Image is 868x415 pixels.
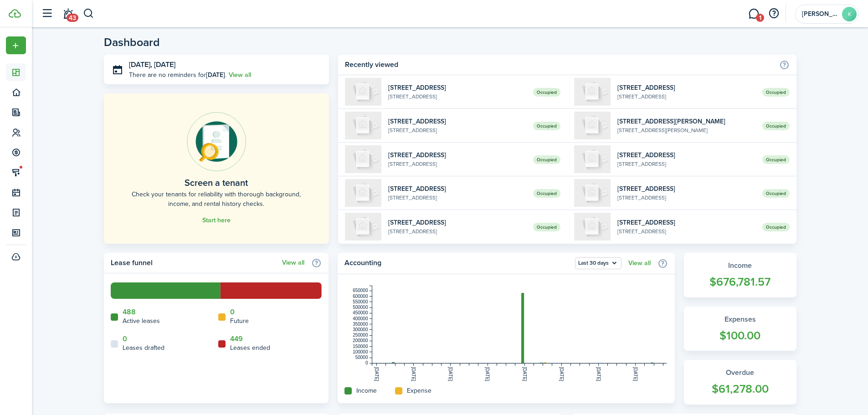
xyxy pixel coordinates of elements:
tspan: 450000 [353,310,368,315]
span: Occupied [762,155,790,164]
widget-stats-count: $61,278.00 [693,380,787,398]
p: There are no reminders for . [129,70,226,80]
span: Occupied [762,223,790,231]
widget-list-item-title: [STREET_ADDRESS] [388,150,526,160]
tspan: [DATE] [374,367,379,381]
button: Open menu [6,36,26,54]
home-widget-title: Recently viewed [345,59,774,70]
tspan: 100000 [353,349,368,354]
tspan: 150000 [353,344,368,349]
widget-stats-count: $676,781.57 [693,273,787,291]
tspan: 250000 [353,333,368,338]
home-widget-title: Leases drafted [123,343,164,353]
img: 101 [574,213,611,241]
a: 0 [230,308,235,316]
tspan: 400000 [353,316,368,321]
img: 204 [574,112,611,139]
a: Notifications [59,2,77,26]
widget-list-item-description: [STREET_ADDRESS] [617,227,755,236]
a: Overdue$61,278.00 [684,360,796,405]
button: Open menu [575,257,621,269]
widget-list-item-description: [STREET_ADDRESS] [617,194,755,202]
span: Kaitlyn [802,11,838,17]
a: 488 [123,308,136,316]
img: B [574,145,611,173]
widget-list-item-description: [STREET_ADDRESS] [388,92,526,101]
a: View all [282,259,304,266]
img: 1 [345,179,381,207]
span: 43 [67,14,78,22]
a: Messaging [745,2,762,26]
span: Occupied [533,122,560,130]
a: View all [628,260,651,267]
span: Occupied [533,88,560,97]
widget-list-item-description: [STREET_ADDRESS][PERSON_NAME] [617,126,755,134]
span: Occupied [533,155,560,164]
img: 302 [574,78,611,106]
tspan: 0 [365,360,368,365]
widget-stats-title: Income [693,260,787,271]
img: TenantCloud [9,9,21,18]
span: Occupied [762,88,790,97]
a: Expenses$100.00 [684,307,796,351]
widget-list-item-title: [STREET_ADDRESS] [617,150,755,160]
widget-stats-title: Expenses [693,314,787,325]
header-page-title: Dashboard [104,36,160,48]
tspan: [DATE] [559,367,564,381]
span: Occupied [762,189,790,198]
a: Income$676,781.57 [684,253,796,297]
img: 101 [345,78,381,106]
tspan: 350000 [353,322,368,327]
a: 449 [230,335,243,343]
home-widget-title: Income [356,386,377,395]
widget-list-item-title: [STREET_ADDRESS] [617,83,755,92]
widget-stats-count: $100.00 [693,327,787,344]
tspan: [DATE] [633,367,638,381]
a: View all [229,70,251,80]
widget-list-item-title: [STREET_ADDRESS] [617,218,755,227]
tspan: [DATE] [448,367,453,381]
widget-list-item-title: [STREET_ADDRESS] [388,218,526,227]
home-placeholder-description: Check your tenants for reliability with thorough background, income, and rental history checks. [124,190,309,209]
tspan: 200000 [353,338,368,343]
tspan: [DATE] [485,367,490,381]
h3: [DATE], [DATE] [129,59,323,71]
img: B [345,112,381,139]
widget-list-item-description: [STREET_ADDRESS] [617,160,755,168]
widget-list-item-title: [STREET_ADDRESS] [617,184,755,194]
button: Open sidebar [38,5,56,22]
tspan: 650000 [353,288,368,293]
home-widget-title: Future [230,316,249,326]
widget-list-item-description: [STREET_ADDRESS] [388,126,526,134]
button: Last 30 days [575,257,621,269]
tspan: 500000 [353,305,368,310]
widget-list-item-description: [STREET_ADDRESS] [617,92,755,101]
button: Open resource center [766,6,781,21]
widget-list-item-title: [STREET_ADDRESS] [388,83,526,92]
home-widget-title: Accounting [344,257,570,269]
span: Occupied [533,189,560,198]
home-widget-title: Lease funnel [111,257,277,268]
tspan: 600000 [353,294,368,299]
avatar-text: K [842,7,857,21]
tspan: [DATE] [522,367,527,381]
img: Online payments [187,112,246,171]
span: Occupied [533,223,560,231]
a: 0 [123,335,127,343]
tspan: 300000 [353,327,368,332]
home-widget-title: Expense [407,386,431,395]
widget-list-item-title: [STREET_ADDRESS] [388,117,526,126]
img: 302 [345,145,381,173]
widget-list-item-title: [STREET_ADDRESS] [388,184,526,194]
home-widget-title: Active leases [123,316,160,326]
widget-list-item-description: [STREET_ADDRESS] [388,194,526,202]
tspan: 50000 [355,355,368,360]
widget-list-item-description: [STREET_ADDRESS] [388,227,526,236]
b: [DATE] [206,70,225,80]
home-widget-title: Leases ended [230,343,270,353]
span: 1 [756,14,764,22]
a: Start here [202,217,231,224]
tspan: 550000 [353,299,368,304]
span: Occupied [762,122,790,130]
widget-stats-title: Overdue [693,367,787,378]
